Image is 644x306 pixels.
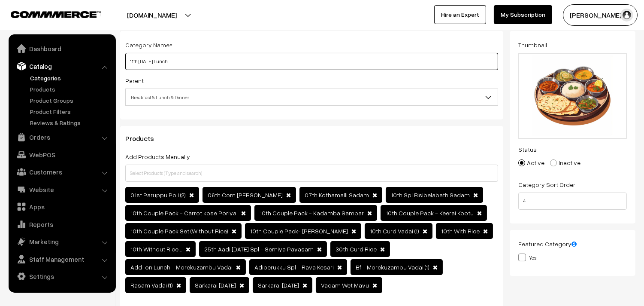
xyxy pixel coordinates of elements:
[130,227,228,235] span: 10th Couple Pack Set (Without Rice)
[97,4,207,26] button: [DOMAIN_NAME]
[28,85,113,94] a: Products
[11,129,113,145] a: Orders
[130,209,238,217] span: 10th Couple Pack - Carrot kose Poriyal
[356,263,429,271] span: Bf - Morekuzambu Vadai (1)
[563,4,638,26] button: [PERSON_NAME] s…
[518,253,536,262] label: Yes
[11,58,113,74] a: Catalog
[386,209,474,217] span: 10th Couple Pack - Keerai Kootu
[11,199,113,214] a: Apps
[11,9,86,19] a: COMMMERCE
[11,234,113,249] a: Marketing
[11,147,113,162] a: WebPOS
[11,217,113,232] a: Reports
[518,180,575,189] label: Category Sort Order
[11,11,101,18] img: COMMMERCE
[28,118,113,127] a: Reviews & Ratings
[11,41,113,56] a: Dashboard
[125,89,498,106] span: Breakfast & Lunch & Dinner
[125,165,498,182] input: Select Products (Type and search)
[130,263,233,271] span: Add-on Lunch - Morekuzambu Vadai
[258,282,299,289] span: Sarkarai [DATE]
[441,227,480,235] span: 10th With Rice
[28,107,113,116] a: Product Filters
[11,164,113,180] a: Customers
[250,227,348,235] span: 10th Couple Pack- [PERSON_NAME]
[336,245,377,253] span: 30th Curd Rice
[321,282,369,289] span: Vadam Wet Mavu
[550,158,581,167] label: Inactive
[305,191,369,199] span: 07th Kothamalli Sadam
[260,209,364,217] span: 10th Couple Pack - Kadamba Sambar
[125,134,164,143] span: Products
[125,152,190,161] label: Add Products Manually
[130,245,182,253] span: 10th Without Rice...
[208,191,283,199] span: 06th Corn [PERSON_NAME]
[204,245,314,253] span: 25th Aadi [DATE] Spl - Semiya Payasam
[125,40,172,49] label: Category Name
[370,227,419,235] span: 10th Curd Vadai (1)
[434,5,486,24] a: Hire an Expert
[130,191,186,199] span: 01st Paruppu Poli (2)
[518,145,537,154] label: Status
[126,90,498,105] span: Breakfast & Lunch & Dinner
[518,239,577,248] label: Featured Category
[391,191,470,199] span: 10th Spl Bisibelabath Sadam
[130,282,173,289] span: Rasam Vadai (1)
[125,76,144,85] label: Parent
[494,5,552,24] a: My Subscription
[28,73,113,83] a: Categories
[518,158,544,167] label: Active
[28,96,113,105] a: Product Groups
[518,40,547,49] label: Thumbnail
[195,282,236,289] span: Sarkarai [DATE]
[254,263,334,271] span: Adiperukku Spl - Rava Kesari
[11,269,113,284] a: Settings
[518,193,627,210] input: Enter Number
[11,251,113,267] a: Staff Management
[125,53,498,70] input: Category Name
[11,182,113,197] a: Website
[620,9,633,21] img: user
